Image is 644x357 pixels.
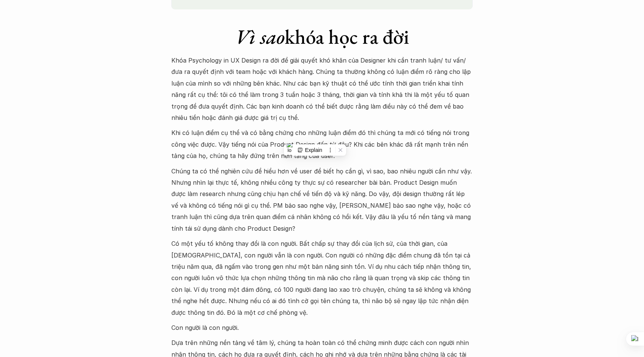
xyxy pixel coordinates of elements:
[171,127,473,161] p: Khi có luận điểm cụ thể và có bằng chứng cho những luận điểm đó thì chúng ta mới có tiếng nói tro...
[171,238,473,318] p: Có một yếu tố không thay đổi là con người. Bất chấp sự thay đổi của lịch sử, của thời gian, của [...
[235,23,285,50] em: Vì sao
[171,25,473,49] h1: khóa học ra đời
[171,322,473,333] p: Con người là con người.
[171,165,473,234] p: Chúng ta có thể nghiên cứu để hiểu hơn về user để biết họ cần gì, vì sao, bao nhiêu người cần như...
[171,55,473,123] p: Khóa Psychology in UX Design ra đời để giải quyết khó khăn của Designer khi cần tranh luận/ tư vấ...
